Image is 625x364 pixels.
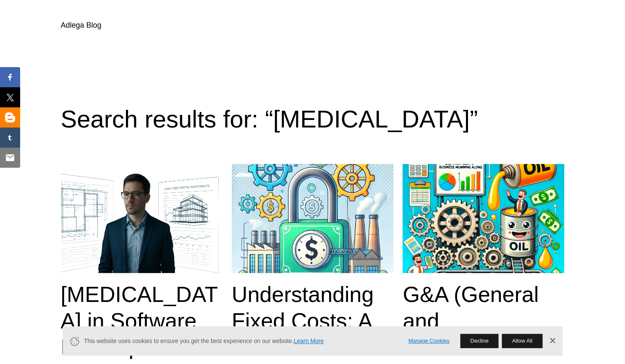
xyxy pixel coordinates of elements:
button: Decline [460,334,498,348]
img: Understanding Fixed Costs: A Guide for SaaS Founders [232,164,393,273]
a: Manage Cookies [408,337,450,346]
img: G&A (General and Administrative Expenses) [403,164,564,273]
a: Dismiss Banner [546,335,558,347]
a: Adlega Blog [61,21,102,29]
span: This website uses cookies to ensure you get the best experience on our website. [84,337,397,346]
a: Learn More [294,338,324,344]
button: Allow All [502,334,542,348]
svg: Cookie Icon [69,336,80,346]
img: CAPEX in Software Development: A Guide for SaaS Founders [61,164,222,273]
h1: Search results for: “[MEDICAL_DATA]” [61,104,565,134]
